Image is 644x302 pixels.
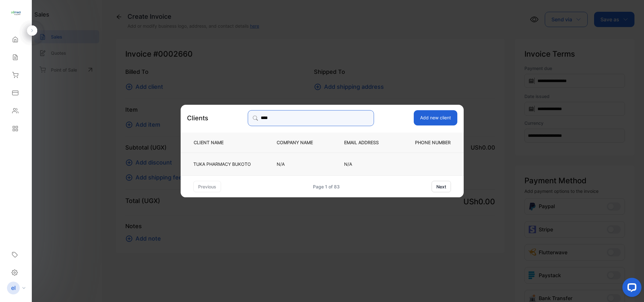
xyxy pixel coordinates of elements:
[344,161,389,167] p: N/A
[11,8,21,18] img: logo
[191,139,256,146] p: CLIENT NAME
[432,181,451,192] button: next
[313,183,340,190] div: Page 1 of 83
[344,139,389,146] p: EMAIL ADDRESS
[410,139,453,146] p: PHONE NUMBER
[193,161,251,167] p: TUKA PHARMACY BUKOTO
[11,284,16,292] p: el
[193,181,221,192] button: previous
[187,113,208,123] p: Clients
[617,275,644,302] iframe: LiveChat chat widget
[277,161,323,167] p: N/A
[414,110,457,125] button: Add new client
[277,139,323,146] p: COMPANY NAME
